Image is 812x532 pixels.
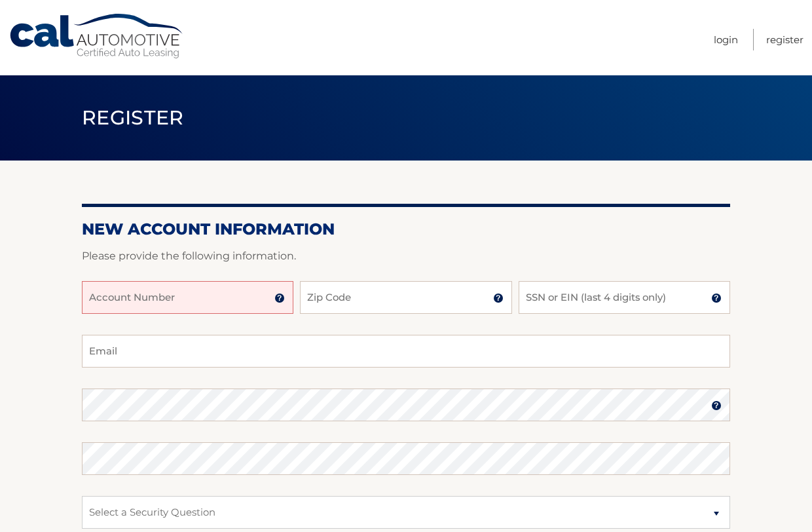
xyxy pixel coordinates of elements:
a: Cal Automotive [9,13,185,60]
a: Register [766,29,803,50]
p: Please provide the following information. [82,247,730,265]
img: tooltip.svg [711,293,722,303]
h2: New Account Information [82,219,730,239]
a: Login [714,29,738,50]
img: tooltip.svg [274,293,285,303]
span: Register [82,105,184,130]
input: Email [82,335,730,368]
input: Zip Code [300,281,511,314]
input: Account Number [82,281,293,314]
input: SSN or EIN (last 4 digits only) [519,281,730,314]
img: tooltip.svg [711,400,722,411]
img: tooltip.svg [493,293,504,303]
